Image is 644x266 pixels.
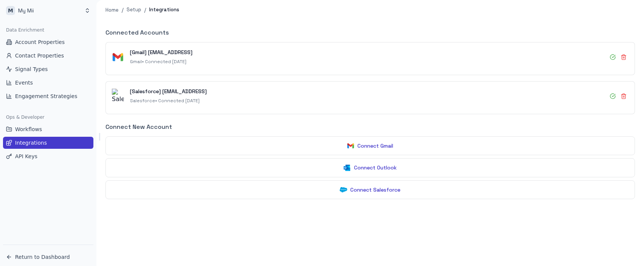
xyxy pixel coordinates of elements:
[3,63,93,75] a: Signal Types
[127,6,141,14] p: Setup
[105,6,119,14] a: Home
[149,6,179,14] p: Integrations
[105,158,635,177] button: OutlookConnect Outlook
[15,79,33,86] span: Events
[6,6,15,15] span: M
[122,6,124,14] li: /
[3,137,93,149] a: Integrations
[343,164,351,171] img: Outlook
[3,24,93,36] div: Data Enrichment
[144,6,146,14] li: /
[3,90,93,102] a: Engagement Strategies
[15,139,47,147] span: Integrations
[112,51,124,63] img: Gmail
[3,251,93,263] a: Return to Dashboard
[3,111,93,123] div: Ops & Developer
[15,253,70,261] span: Return to Dashboard
[15,125,42,133] span: Workflows
[96,133,102,141] button: Toggle Sidebar
[15,153,37,160] span: API Keys
[3,77,93,89] a: Events
[15,92,77,100] span: Engagement Strategies
[130,48,192,57] h6: [Gmail] [EMAIL_ADDRESS]
[15,52,64,59] span: Contact Properties
[130,88,207,96] h6: [Salesforce] [EMAIL_ADDRESS]
[112,89,124,104] img: Salesforce
[340,187,347,192] img: Salesforce
[105,29,635,36] h6: Connected Accounts
[105,123,635,130] h6: Connect New Account
[105,136,635,156] button: GmailConnect Gmail
[105,180,635,199] button: SalesforceConnect Salesforce
[3,3,93,18] button: MMy Mii
[15,65,48,73] span: Signal Types
[3,150,93,162] a: API Keys
[3,50,93,62] a: Contact Properties
[18,7,34,15] p: My Mii
[3,123,93,135] a: Workflows
[130,98,200,104] span: Salesforce • Connected [DATE]
[3,36,93,48] a: Account Properties
[15,38,65,46] span: Account Properties
[130,59,186,65] span: Gmail • Connected [DATE]
[347,142,354,150] img: Gmail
